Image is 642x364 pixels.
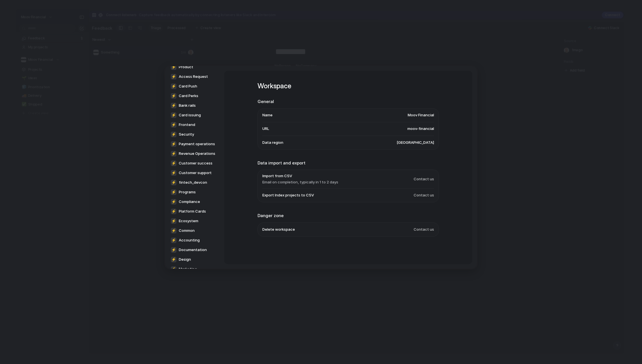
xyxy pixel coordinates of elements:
span: Card Perks [179,93,198,99]
span: Common [179,228,195,234]
span: Delete workspace [262,227,295,232]
span: Revenue Operations [179,151,215,157]
span: URL [262,126,269,132]
div: ⚡ [171,209,177,214]
a: ⚡Compliance [169,197,219,206]
span: Platform Cards [179,209,206,214]
a: ⚡Security [169,130,219,139]
div: ⚡ [171,247,177,253]
a: ⚡Card Push [169,82,219,91]
a: ⚡Marketing [169,265,219,274]
span: Programs [179,189,196,195]
div: ⚡ [171,83,177,89]
h2: General [258,99,439,105]
span: Frontend [179,122,195,128]
div: ⚡ [171,103,177,108]
span: Payment operations [179,141,215,147]
div: ⚡ [171,199,177,205]
a: ⚡Accounting [169,236,219,245]
span: Design [179,257,191,262]
a: ⚡Design [169,255,219,264]
div: ⚡ [171,228,177,234]
span: Card issuing [179,112,201,118]
span: Import from CSV [262,173,338,179]
div: ⚡ [171,170,177,176]
span: Compliance [179,199,200,205]
span: Marketing [179,266,197,272]
div: ⚡ [171,74,177,80]
span: Security [179,132,194,137]
a: ⚡Card Perks [169,91,219,100]
div: ⚡ [171,151,177,157]
span: Ecosystem [179,218,198,224]
a: ⚡fintech_devcon [169,178,219,187]
div: ⚡ [171,237,177,243]
div: ⚡ [171,122,177,128]
div: ⚡ [171,112,177,118]
div: ⚡ [171,93,177,99]
div: ⚡ [171,141,177,147]
h2: Danger zone [258,213,439,219]
a: ⚡Customer success [169,159,219,168]
span: Customer support [179,170,212,176]
span: Moov Financial [408,112,434,118]
div: ⚡ [171,266,177,272]
span: Bank rails [179,103,196,108]
a: ⚡Platform Cards [169,207,219,216]
div: ⚡ [171,189,177,195]
span: Product [179,64,193,70]
span: Name [262,112,273,118]
a: ⚡Product [169,63,219,72]
span: Accounting [179,237,200,243]
span: Contact us [414,192,434,198]
span: moov-financial [407,126,434,132]
div: ⚡ [171,160,177,166]
a: ⚡Access Request [169,72,219,81]
span: Card Push [179,83,197,89]
h1: Workspace [258,81,439,91]
div: ⚡ [171,218,177,224]
span: Documentation [179,247,207,253]
a: ⚡Revenue Operations [169,149,219,158]
a: ⚡Frontend [169,120,219,129]
span: fintech_devcon [179,180,207,185]
a: ⚡Bank rails [169,101,219,110]
a: ⚡Programs [169,188,219,197]
span: [GEOGRAPHIC_DATA] [397,140,434,145]
span: Contact us [414,176,434,182]
div: ⚡ [171,132,177,137]
span: Customer success [179,160,212,166]
a: ⚡Documentation [169,245,219,254]
a: ⚡Common [169,226,219,235]
a: ⚡Card issuing [169,111,219,120]
div: ⚡ [171,257,177,262]
a: ⚡Customer support [169,168,219,177]
div: ⚡ [171,180,177,185]
h2: Data import and export [258,160,439,166]
span: Email on completion, typically in 1 to 2 days [262,179,338,185]
span: Data region [262,140,283,145]
div: ⚡ [171,64,177,70]
a: ⚡Ecosystem [169,217,219,226]
span: Access Request [179,74,208,80]
span: Export Index projects to CSV [262,192,314,198]
span: Contact us [414,227,434,232]
a: ⚡Payment operations [169,140,219,149]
